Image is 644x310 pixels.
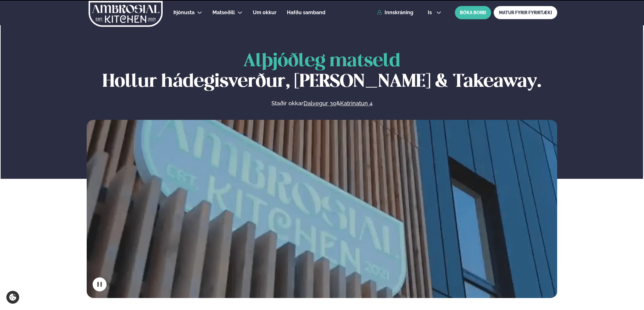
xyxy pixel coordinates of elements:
[340,100,373,107] a: Katrinatun 4
[173,9,194,16] a: Þjónusta
[377,10,413,15] a: Innskráning
[423,10,446,15] button: is
[428,10,434,15] span: is
[494,6,557,19] a: MATUR FYRIR FYRIRTÆKI
[287,9,325,16] a: Hafðu samband
[253,9,276,16] a: Um okkur
[88,1,163,27] img: logo
[287,9,325,15] span: Hafðu samband
[203,100,441,107] p: Staðir okkar &
[304,100,336,107] a: Dalvegur 30
[212,9,235,15] span: Matseðill
[173,9,194,15] span: Þjónusta
[6,291,19,304] a: Cookie settings
[87,51,557,92] h1: Hollur hádegisverður, [PERSON_NAME] & Takeaway.
[253,9,276,15] span: Um okkur
[212,9,235,16] a: Matseðill
[455,6,491,19] button: BÓKA BORÐ
[243,53,400,70] span: Alþjóðleg matseld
